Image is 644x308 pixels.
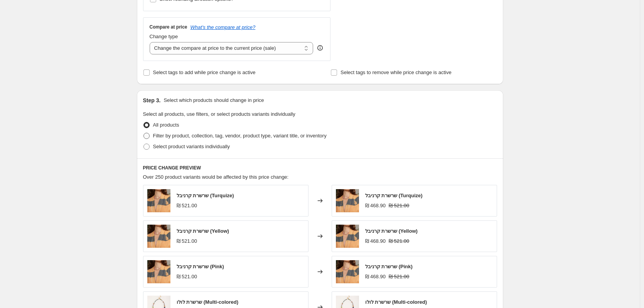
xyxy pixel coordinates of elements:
span: Select tags to add while price change is active [153,69,256,75]
h6: PRICE CHANGE PREVIEW [143,165,497,171]
img: 7440_80x.jpg [147,189,170,212]
img: 7440_80x.jpg [336,260,359,283]
span: שרשרת קרניבל (Pink) [365,264,413,269]
span: ₪ 468.90 [365,274,386,279]
span: ₪ 468.90 [365,203,386,208]
span: Change type [150,34,178,39]
span: ₪ 521.00 [177,203,197,208]
span: ₪ 521.00 [389,274,409,279]
span: ₪ 468.90 [365,238,386,244]
span: Select all products, use filters, or select products variants individually [143,111,295,117]
span: Over 250 product variants would be affected by this price change: [143,174,289,180]
h2: Step 3. [143,96,161,104]
img: 7440_80x.jpg [147,225,170,248]
span: ₪ 521.00 [389,238,409,244]
span: שרשרת קרניבל (Turquize) [177,193,234,198]
span: שרשרת קרניבל (Turquize) [365,193,423,198]
span: ₪ 521.00 [177,238,197,244]
span: שרשרת קרניבל (Yellow) [177,228,229,234]
span: שרשרת קרניבל (Pink) [177,264,224,269]
img: 7440_80x.jpg [147,260,170,283]
span: ₪ 521.00 [177,274,197,279]
span: Select tags to remove while price change is active [341,69,452,75]
img: 7440_80x.jpg [336,189,359,212]
img: 7440_80x.jpg [336,225,359,248]
div: help [316,44,324,52]
span: שרשרת קרניבל (Yellow) [365,228,418,234]
span: ₪ 521.00 [389,203,409,208]
button: What's the compare at price? [191,24,256,30]
span: All products [153,122,179,128]
span: שרשרת לולו (Multi-colored) [365,299,427,305]
p: Select which products should change in price [164,96,264,104]
span: Filter by product, collection, tag, vendor, product type, variant title, or inventory [153,133,327,139]
span: Select product variants individually [153,144,230,149]
h3: Compare at price [150,24,187,30]
span: שרשרת לולו (Multi-colored) [177,299,239,305]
